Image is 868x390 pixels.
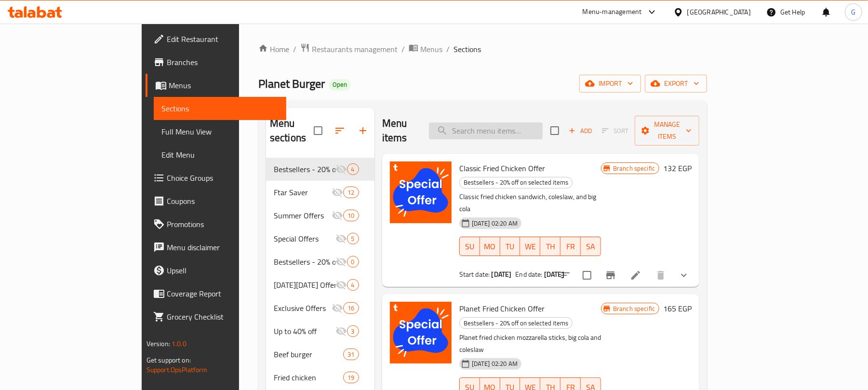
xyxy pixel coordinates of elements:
button: Manage items [635,116,699,146]
span: Summer Offers [274,210,332,221]
div: items [347,163,359,175]
span: Beef burger [274,349,344,360]
svg: Inactive section [335,233,347,244]
span: 1.0.0 [172,337,187,350]
svg: Inactive section [335,163,347,175]
input: search [429,122,543,139]
button: Add [565,123,596,138]
div: Black Friday Offers [274,279,335,291]
span: Branch specific [609,164,659,173]
button: SU [459,237,480,256]
span: 10 [344,211,358,220]
a: Support.OpsPlatform [147,363,208,376]
span: [DATE][DATE] Offers [274,279,335,291]
div: Open [329,79,351,91]
span: Add [567,125,593,136]
a: Promotions [146,213,287,236]
span: Promotions [167,218,279,230]
a: Menus [146,74,287,97]
span: Upsell [167,265,279,276]
span: Ftar Saver [274,187,332,198]
button: import [579,75,641,93]
div: items [343,372,359,383]
span: Edit Restaurant [167,33,279,45]
span: Fried chicken [274,372,344,383]
span: Branch specific [609,304,659,313]
div: [DATE][DATE] Offers4 [266,273,374,296]
span: Bestsellers - 20% off on selected items [274,256,335,268]
div: items [347,279,359,291]
h2: Menu items [382,116,417,145]
span: Bestsellers - 20% off on selected items [274,163,335,175]
a: Restaurants management [300,43,398,55]
span: FR [564,240,577,254]
a: Grocery Checklist [146,305,287,328]
div: items [343,302,359,314]
button: SA [581,237,601,256]
span: export [653,78,699,90]
div: Bestsellers - 20% off on selected items [459,317,573,329]
svg: Inactive section [335,256,347,268]
button: FR [561,237,581,256]
span: WE [524,240,536,254]
button: TH [540,237,561,256]
span: Get support on: [147,354,191,366]
div: items [347,233,359,244]
span: Start date: [459,268,490,281]
span: Classic Fried Chicken Offer [459,161,545,175]
div: Bestsellers - 20% off on selected items0 [266,250,374,273]
span: SA [585,240,597,254]
span: Planet Fried Chicken Offer [459,301,545,316]
h6: 165 EGP [663,302,692,315]
span: End date: [516,268,543,281]
span: Coverage Report [167,288,279,299]
a: Coverage Report [146,282,287,305]
a: Branches [146,51,287,74]
a: Choice Groups [146,166,287,189]
span: Version: [147,337,170,350]
span: Menus [420,43,442,55]
span: Edit Menu [161,149,279,161]
div: Exclusive Offers16 [266,296,374,320]
span: Planet Burger [258,73,325,94]
button: export [645,75,707,93]
span: Select section first [596,123,635,138]
svg: Inactive section [332,302,343,314]
a: Menu disclaimer [146,236,287,259]
a: Coupons [146,189,287,213]
span: Select to update [577,265,597,285]
img: Classic Fried Chicken Offer [390,161,452,223]
span: TH [544,240,557,254]
b: [DATE] [544,268,564,281]
div: Special Offers [274,233,335,244]
li: / [401,43,405,55]
button: TU [500,237,521,256]
span: import [587,78,633,90]
span: Sections [161,103,279,114]
div: items [343,210,359,221]
button: show more [672,264,695,287]
div: Up to 40% off3 [266,320,374,343]
svg: Show Choices [678,269,690,281]
span: [DATE] 02:20 AM [468,219,521,228]
div: Bestsellers - 20% off on selected items4 [266,158,374,181]
span: Menus [169,80,279,91]
a: Edit Menu [154,143,287,166]
button: delete [649,264,672,287]
span: SU [464,240,476,254]
div: Summer Offers10 [266,204,374,227]
a: Edit Restaurant [146,27,287,51]
span: Grocery Checklist [167,311,279,323]
span: [DATE] 02:20 AM [468,359,521,368]
div: Up to 40% off [274,325,335,337]
a: Edit menu item [630,269,641,281]
span: 4 [347,165,359,174]
span: Exclusive Offers [274,302,332,314]
svg: Inactive section [332,210,343,221]
span: Sort sections [328,119,351,142]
